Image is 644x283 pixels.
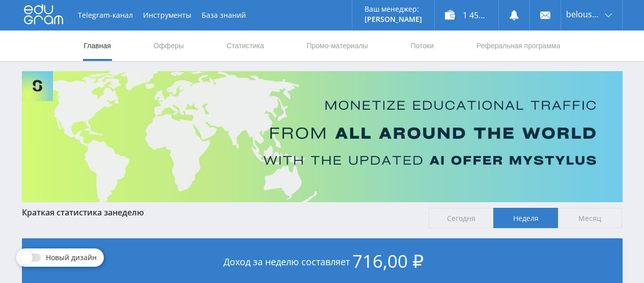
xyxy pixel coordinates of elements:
[475,30,562,61] a: Реферальная программа
[83,30,112,61] a: Главная
[365,5,422,13] p: Ваш менеджер:
[558,208,623,228] span: Месяц
[429,208,493,228] span: Сегодня
[113,207,144,218] span: неделю
[153,30,185,61] a: Офферы
[493,208,558,228] span: Неделя
[46,254,97,262] span: Новый дизайн
[305,30,369,61] a: Промо-материалы
[22,208,419,217] div: Краткая статистика за
[226,30,265,61] a: Статистика
[566,10,602,18] span: belousova1964
[409,30,435,61] a: Потоки
[352,249,424,273] span: 716,00 ₽
[365,15,422,23] p: [PERSON_NAME]
[22,71,623,202] img: Banner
